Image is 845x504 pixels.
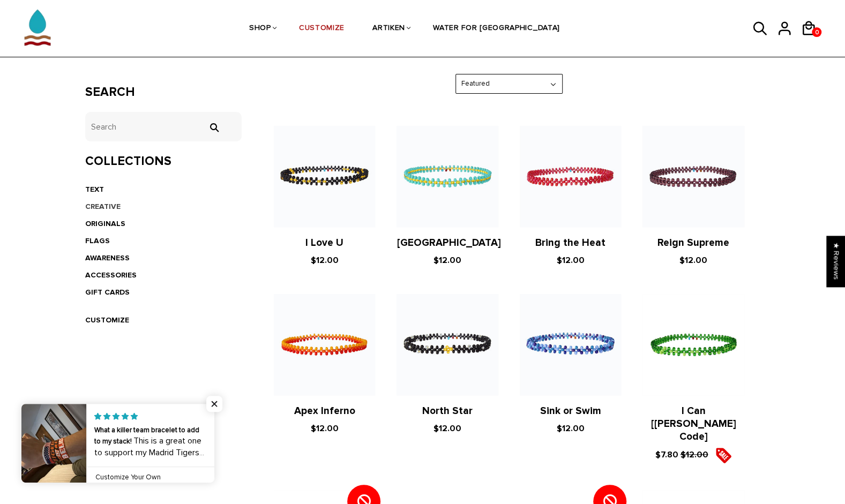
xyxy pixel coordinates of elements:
[299,1,345,57] a: CUSTOMIZE
[680,449,708,460] s: $12.00
[812,26,821,39] span: 0
[85,270,137,280] a: ACCESSORIES
[85,85,242,100] h3: Search
[372,1,405,57] a: ARTIKEN
[540,405,601,417] a: Sink or Swim
[206,396,222,412] span: Close popup widget
[433,255,461,266] span: $12.00
[311,255,339,266] span: $12.00
[85,315,129,325] a: CUSTOMIZE
[294,405,355,417] a: Apex Inferno
[85,202,121,211] a: CREATIVE
[249,1,271,57] a: SHOP
[655,449,678,460] span: $7.80
[85,219,125,228] a: ORIGINALS
[85,185,104,194] a: TEXT
[657,237,729,249] a: Reign Supreme
[535,237,605,249] a: Bring the Heat
[397,237,500,249] a: [GEOGRAPHIC_DATA]
[812,27,821,37] a: 0
[85,236,110,245] a: FLAGS
[827,236,845,287] div: Click to open Judge.me floating reviews tab
[433,423,461,434] span: $12.00
[556,255,584,266] span: $12.00
[85,154,242,169] h3: Collections
[556,423,584,434] span: $12.00
[85,253,130,262] a: AWARENESS
[311,423,339,434] span: $12.00
[433,1,560,57] a: WATER FOR [GEOGRAPHIC_DATA]
[650,405,736,443] a: I Can [[PERSON_NAME] Code]
[203,123,225,132] input: Search
[679,255,707,266] span: $12.00
[305,237,343,249] a: I Love U
[85,112,242,141] input: Search
[422,405,473,417] a: North Star
[85,288,130,297] a: GIFT CARDS
[715,447,731,463] img: sale5.png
